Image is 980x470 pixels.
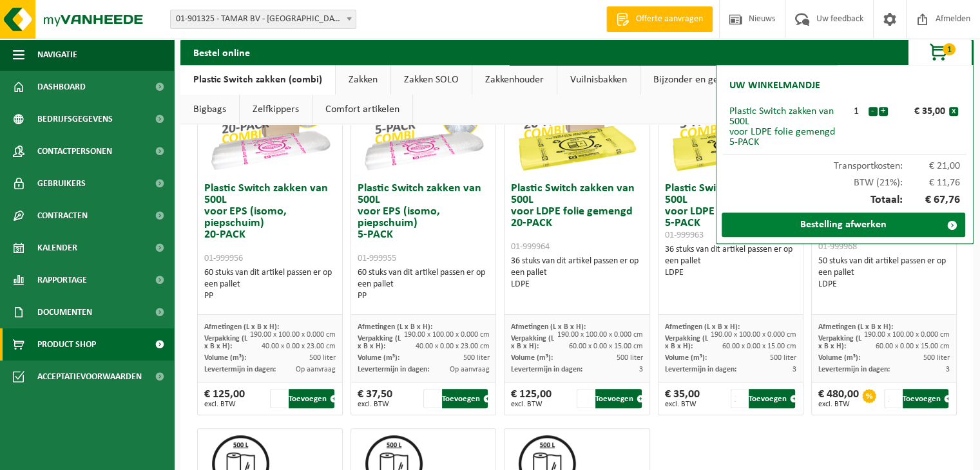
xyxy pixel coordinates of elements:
[289,389,334,408] button: Toevoegen
[665,230,704,240] span: 01-999963
[358,389,392,408] div: € 37,50
[37,361,142,393] span: Acceptatievoorwaarden
[37,200,88,232] span: Contracten
[665,366,736,373] span: Levertermijn in dagen:
[204,400,245,408] span: excl. BTW
[818,389,859,408] div: € 480,00
[423,389,441,408] input: 1
[908,39,972,65] button: 1
[204,323,279,331] span: Afmetingen (L x B x H):
[358,183,489,264] h3: Plastic Switch zakken van 500L voor EPS (isomo, piepschuim) 5-PACK
[723,171,966,188] div: BTW (21%):
[511,354,553,362] span: Volume (m³):
[665,389,700,408] div: € 35,00
[180,95,239,124] a: Bigbags
[240,95,312,124] a: Zelfkippers
[37,39,77,71] span: Navigatie
[665,323,740,331] span: Afmetingen (L x B x H):
[818,354,860,362] span: Volume (m³):
[472,65,557,95] a: Zakkenhouder
[903,161,961,171] span: € 21,00
[665,354,707,362] span: Volume (m³):
[845,106,868,117] div: 1
[37,167,86,200] span: Gebruikers
[358,354,399,362] span: Volume (m³):
[511,256,642,290] div: 36 stuks van dit artikel passen er op een pallet
[903,194,961,206] span: € 67,76
[204,267,336,302] div: 60 stuks van dit artikel passen er op een pallet
[415,343,489,350] span: 40.00 x 0.00 x 23.00 cm
[270,389,287,408] input: 1
[442,389,488,408] button: Toevoegen
[511,279,642,290] div: LDPE
[171,10,356,28] span: 01-901325 - TAMAR BV - GERAARDSBERGEN
[891,106,949,117] div: € 35,00
[569,343,643,350] span: 60.00 x 0.00 x 15.00 cm
[946,366,950,373] span: 3
[358,366,429,373] span: Levertermijn in dagen:
[37,264,87,296] span: Rapportage
[250,331,336,339] span: 190.00 x 100.00 x 0.000 cm
[204,335,247,350] span: Verpakking (L x B x H):
[309,354,336,362] span: 500 liter
[204,389,245,408] div: € 125,00
[665,267,796,279] div: LDPE
[903,389,948,408] button: Toevoegen
[595,389,641,408] button: Toevoegen
[180,65,335,95] a: Plastic Switch zakken (combi)
[731,389,748,408] input: 1
[818,242,857,252] span: 01-999968
[511,183,642,252] h3: Plastic Switch zakken van 500L voor LDPE folie gemengd 20-PACK
[37,135,112,167] span: Contactpersonen
[606,6,713,32] a: Offerte aanvragen
[511,242,550,252] span: 01-999964
[818,400,859,408] span: excl. BTW
[511,389,552,408] div: € 125,00
[722,212,965,237] a: Bestelling afwerken
[633,13,706,26] span: Offerte aanvragen
[204,254,243,263] span: 01-999956
[37,103,113,135] span: Bedrijfsgegevens
[358,290,489,302] div: PP
[903,178,961,188] span: € 11,76
[949,107,958,116] button: x
[864,331,950,339] span: 190.00 x 100.00 x 0.000 cm
[37,296,92,328] span: Documenten
[818,279,950,290] div: LDPE
[511,366,582,373] span: Levertermijn in dagen:
[336,65,390,95] a: Zakken
[511,400,552,408] span: excl. BTW
[170,10,356,29] span: 01-901325 - TAMAR BV - GERAARDSBERGEN
[511,335,554,350] span: Verpakking (L x B x H):
[204,354,246,362] span: Volume (m³):
[557,331,643,339] span: 190.00 x 100.00 x 0.000 cm
[358,335,401,350] span: Verpakking (L x B x H):
[711,331,796,339] span: 190.00 x 100.00 x 0.000 cm
[665,244,796,279] div: 36 stuks van dit artikel passen er op een pallet
[884,389,901,408] input: 1
[577,389,594,408] input: 1
[923,354,950,362] span: 500 liter
[358,323,432,331] span: Afmetingen (L x B x H):
[617,354,643,362] span: 500 liter
[463,354,489,362] span: 500 liter
[511,323,586,331] span: Afmetingen (L x B x H):
[943,43,956,55] span: 1
[312,95,412,124] a: Comfort artikelen
[818,256,950,290] div: 50 stuks van dit artikel passen er op een pallet
[37,328,96,361] span: Product Shop
[358,400,392,408] span: excl. BTW
[449,366,489,373] span: Op aanvraag
[358,267,489,302] div: 60 stuks van dit artikel passen er op een pallet
[296,366,336,373] span: Op aanvraag
[818,366,890,373] span: Levertermijn in dagen:
[204,183,336,264] h3: Plastic Switch zakken van 500L voor EPS (isomo, piepschuim) 20-PACK
[723,188,966,212] div: Totaal:
[723,71,827,100] h2: Uw winkelmandje
[793,366,796,373] span: 3
[879,107,888,116] button: +
[770,354,796,362] span: 500 liter
[723,155,966,171] div: Transportkosten:
[722,343,796,350] span: 60.00 x 0.00 x 15.00 cm
[869,107,878,116] button: -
